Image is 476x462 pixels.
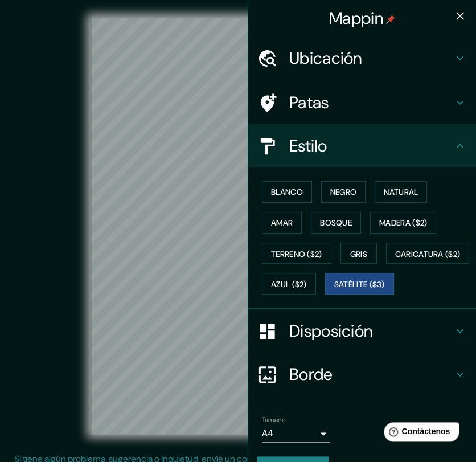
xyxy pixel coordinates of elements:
[91,18,385,434] canvas: Mapa
[386,243,470,264] button: Caricatura ($2)
[320,218,352,228] font: Bosque
[262,243,331,264] button: Terreno ($2)
[329,7,384,29] font: Mappin
[370,212,436,234] button: Madera ($2)
[262,427,273,439] font: A4
[375,418,463,449] iframe: Lanzador de widgets de ayuda
[271,187,303,197] font: Blanco
[289,47,363,69] font: Ubicación
[289,92,329,113] font: Patas
[262,212,302,234] button: Amar
[330,187,357,197] font: Negro
[311,212,361,234] button: Bosque
[395,248,461,259] font: Caricatura ($2)
[262,424,330,443] div: A4
[271,279,307,289] font: Azul ($2)
[248,124,476,167] div: Estilo
[340,243,377,264] button: Gris
[262,273,316,295] button: Azul ($2)
[248,309,476,353] div: Disposición
[271,218,293,228] font: Amar
[289,363,333,385] font: Borde
[248,81,476,124] div: Patas
[262,415,285,424] font: Tamaño
[384,187,418,197] font: Natural
[325,273,394,295] button: Satélite ($3)
[271,248,322,259] font: Terreno ($2)
[379,218,427,228] font: Madera ($2)
[350,248,367,259] font: Gris
[289,135,327,157] font: Estilo
[248,36,476,80] div: Ubicación
[334,279,385,289] font: Satélite ($3)
[321,181,366,203] button: Negro
[289,320,373,342] font: Disposición
[248,353,476,396] div: Borde
[386,15,395,24] img: pin-icon.png
[375,181,427,203] button: Natural
[262,181,312,203] button: Blanco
